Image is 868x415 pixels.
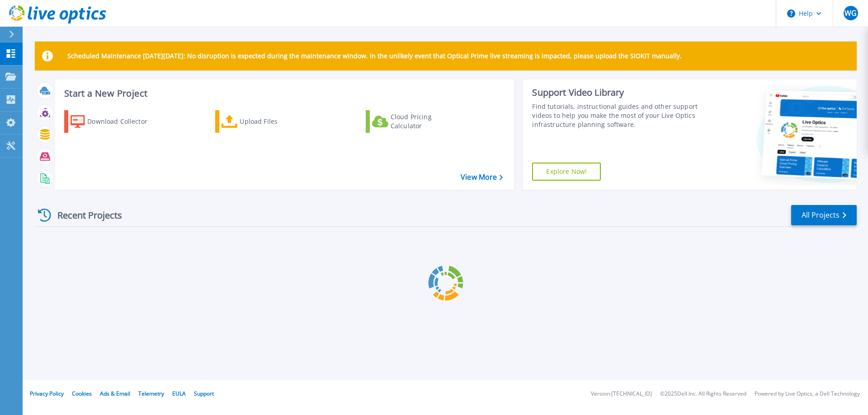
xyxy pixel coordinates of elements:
div: Find tutorials, instructional guides and other support videos to help you make the most of your L... [532,102,702,129]
a: Cookies [72,390,92,397]
a: All Projects [791,205,857,225]
a: Privacy Policy [30,390,64,397]
li: Powered by Live Optics, a Dell Technology [755,391,860,397]
a: Upload Files [215,110,316,133]
p: Scheduled Maintenance [DATE][DATE]: No disruption is expected during the maintenance window. In t... [67,52,682,60]
div: Download Collector [87,112,160,131]
li: Version: [TECHNICAL_ID] [591,391,652,397]
div: Cloud Pricing Calculator [391,112,463,131]
a: EULA [172,390,186,397]
div: Upload Files [240,112,312,131]
a: Telemetry [138,390,164,397]
a: Download Collector [64,110,165,133]
li: © 2025 Dell Inc. All Rights Reserved [660,391,746,397]
span: WG [844,9,857,17]
div: Recent Projects [35,204,134,226]
a: Support [194,390,214,397]
h3: Start a New Project [64,89,503,98]
a: Cloud Pricing Calculator [366,110,467,133]
a: View More [461,173,503,182]
a: Ads & Email [100,390,130,397]
a: Explore Now! [532,163,601,181]
div: Support Video Library [532,87,702,98]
